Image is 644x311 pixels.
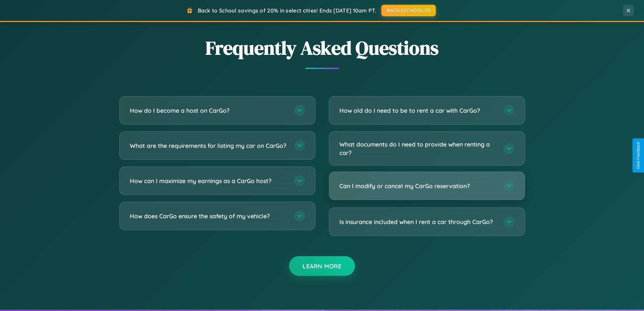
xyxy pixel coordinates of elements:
h3: How old do I need to be to rent a car with CarGo? [339,106,497,115]
button: Learn More [289,256,355,276]
h3: Can I modify or cancel my CarGo reservation? [339,182,497,190]
h3: Is insurance included when I rent a car through CarGo? [339,218,497,226]
h3: What documents do I need to provide when renting a car? [339,140,497,157]
h3: How can I maximize my earnings as a CarGo host? [130,177,287,185]
button: BACK2SCHOOL20 [381,5,436,16]
h3: How do I become a host on CarGo? [130,106,287,115]
h3: How does CarGo ensure the safety of my vehicle? [130,212,287,220]
h3: What are the requirements for listing my car on CarGo? [130,141,287,150]
div: Give Feedback [636,142,641,169]
h2: Frequently Asked Questions [119,35,525,61]
span: Back to School savings of 20% in select cities! Ends [DATE] 10am PT. [198,7,376,14]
